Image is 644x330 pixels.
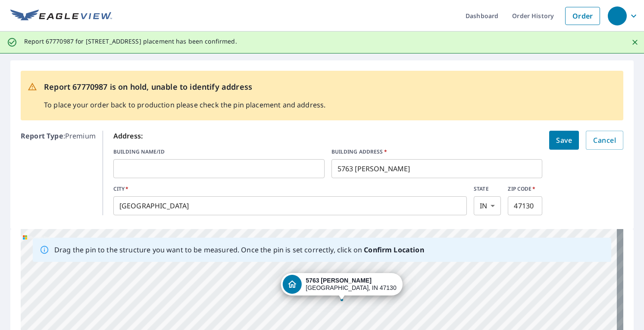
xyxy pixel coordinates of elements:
[281,273,402,300] div: Dropped pin, building 1, Residential property, 5763 Lentzier Trce Jeffersonville, IN 47130
[586,131,623,150] button: Cancel
[21,131,96,215] p: : Premium
[629,37,641,48] button: Close
[44,100,325,110] p: To place your order back to production please check the pin placement and address.
[21,131,63,141] b: Report Type
[331,148,543,156] label: BUILDING ADDRESS
[364,245,424,255] b: Confirm Location
[306,277,396,292] div: [GEOGRAPHIC_DATA], IN 47130
[306,277,372,284] strong: 5763 [PERSON_NAME]
[113,148,325,156] label: BUILDING NAME/ID
[113,185,467,193] label: CITY
[10,9,112,22] img: EV Logo
[24,38,237,45] p: Report 67770987 for [STREET_ADDRESS] placement has been confirmed.
[54,245,424,255] p: Drag the pin to the structure you want to be measured. Once the pin is set correctly, click on
[44,81,325,93] p: Report 67770987 is on hold, unable to identify address
[480,202,487,210] em: IN
[565,7,600,25] a: Order
[556,134,572,146] span: Save
[549,131,579,150] button: Save
[508,185,542,193] label: ZIP CODE
[593,134,616,146] span: Cancel
[474,196,501,215] div: IN
[113,131,543,141] p: Address:
[474,185,501,193] label: STATE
